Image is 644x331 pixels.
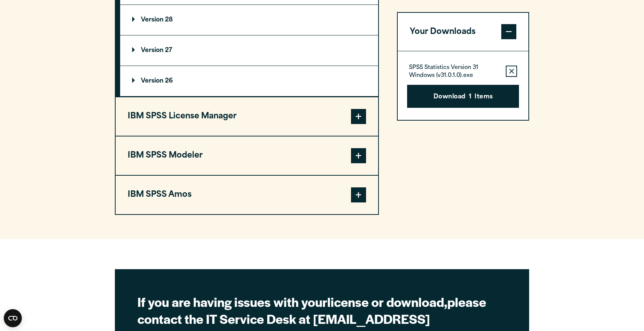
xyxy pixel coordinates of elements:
[132,78,173,84] p: Version 26
[4,309,22,327] button: Open CMP widget
[116,176,378,214] button: IBM SPSS Amos
[120,35,378,66] summary: Version 27
[398,51,528,120] div: Your Downloads
[327,293,447,311] strong: license or download,
[132,48,172,54] p: Version 27
[469,92,472,102] span: 1
[120,66,378,96] summary: Version 26
[398,13,528,51] button: Your Downloads
[116,97,378,136] button: IBM SPSS License Manager
[132,17,173,23] p: Version 28
[120,5,378,35] summary: Version 28
[409,64,500,80] p: SPSS Statistics Version 31 Windows (v31.0.1.0).exe
[116,136,378,175] button: IBM SPSS Modeler
[407,85,519,108] button: Download1Items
